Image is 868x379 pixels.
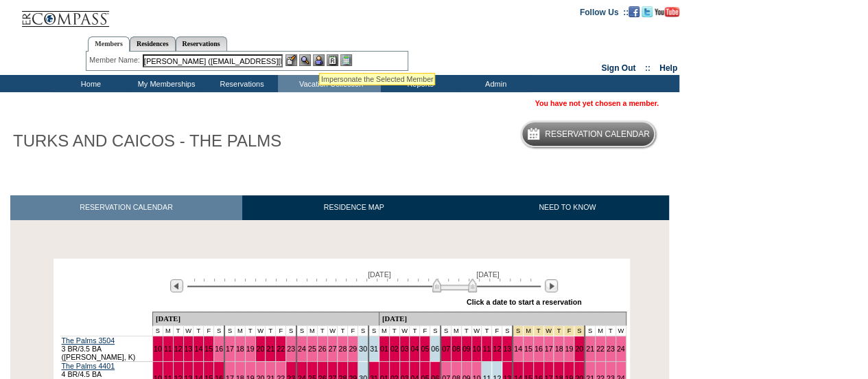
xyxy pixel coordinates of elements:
[296,325,307,336] td: S
[164,345,172,353] a: 11
[170,279,183,292] img: Previous
[524,345,532,353] a: 15
[473,345,481,353] a: 10
[154,345,162,353] a: 10
[242,195,466,219] a: RESIDENCE MAP
[655,7,679,15] a: Subscribe to our YouTube Channel
[580,6,629,17] td: Follow Us ::
[277,345,285,353] a: 22
[214,325,224,336] td: S
[348,325,358,336] td: F
[255,325,266,336] td: W
[127,75,202,92] td: My Memberships
[62,336,115,345] a: The Palms 3504
[338,325,348,336] td: T
[452,345,460,353] a: 08
[615,325,626,336] td: W
[340,54,352,66] img: b_calculator.gif
[629,7,640,15] a: Become our fan on Facebook
[193,325,204,336] td: T
[358,325,368,336] td: S
[327,54,338,66] img: Reservations
[60,336,153,361] td: 3 BR/3.5 BA ([PERSON_NAME], K)
[266,345,274,353] a: 21
[617,345,625,353] a: 24
[420,325,430,336] td: F
[266,325,276,336] td: T
[585,325,595,336] td: S
[379,325,389,336] td: M
[368,325,379,336] td: S
[399,325,410,336] td: W
[607,345,615,353] a: 23
[441,325,451,336] td: S
[545,279,558,292] img: Next
[545,130,650,139] h5: Reservation Calendar
[349,345,357,353] a: 29
[642,7,653,15] a: Follow us on Twitter
[523,325,533,336] td: President's Week 2027
[503,345,511,353] a: 13
[601,63,635,73] a: Sign Out
[379,312,626,325] td: [DATE]
[586,345,594,353] a: 21
[410,325,420,336] td: T
[380,345,388,353] a: 01
[287,345,295,353] a: 23
[152,325,163,336] td: S
[564,325,574,336] td: President's Week 2027
[318,345,327,353] a: 26
[338,345,347,353] a: 28
[236,345,244,353] a: 18
[467,298,582,306] div: Click a date to start a reservation
[533,325,543,336] td: President's Week 2027
[535,345,543,353] a: 16
[307,325,317,336] td: M
[390,345,399,353] a: 02
[451,325,461,336] td: M
[368,270,391,279] span: [DATE]
[493,345,501,353] a: 12
[88,36,130,52] a: Members
[514,345,522,353] a: 14
[298,345,306,353] a: 24
[176,36,227,51] a: Reservations
[465,195,669,219] a: NEED TO KNOW
[554,345,563,353] a: 18
[329,345,337,353] a: 27
[513,325,523,336] td: President's Week 2027
[421,345,429,353] a: 05
[276,325,286,336] td: F
[285,54,297,66] img: b_edit.gif
[482,345,491,353] a: 11
[245,325,255,336] td: T
[554,325,564,336] td: President's Week 2027
[321,75,433,83] div: Impersonate the Selected Member
[174,345,183,353] a: 12
[202,75,278,92] td: Reservations
[574,325,585,336] td: President's Week 2027
[152,312,379,325] td: [DATE]
[482,325,492,336] td: T
[645,63,650,73] span: ::
[215,345,223,353] a: 16
[410,345,419,353] a: 04
[204,325,214,336] td: F
[575,345,583,353] a: 20
[183,325,193,336] td: W
[299,54,311,66] img: View
[62,362,115,370] a: The Palms 4401
[10,195,242,219] a: RESERVATION CALENDAR
[226,345,234,353] a: 17
[502,325,513,336] td: S
[257,345,265,353] a: 20
[545,345,553,353] a: 17
[655,7,679,17] img: Subscribe to our YouTube Channel
[163,325,173,336] td: M
[308,345,316,353] a: 25
[659,63,677,73] a: Help
[359,345,367,353] a: 30
[462,345,471,353] a: 09
[595,325,605,336] td: M
[327,325,338,336] td: W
